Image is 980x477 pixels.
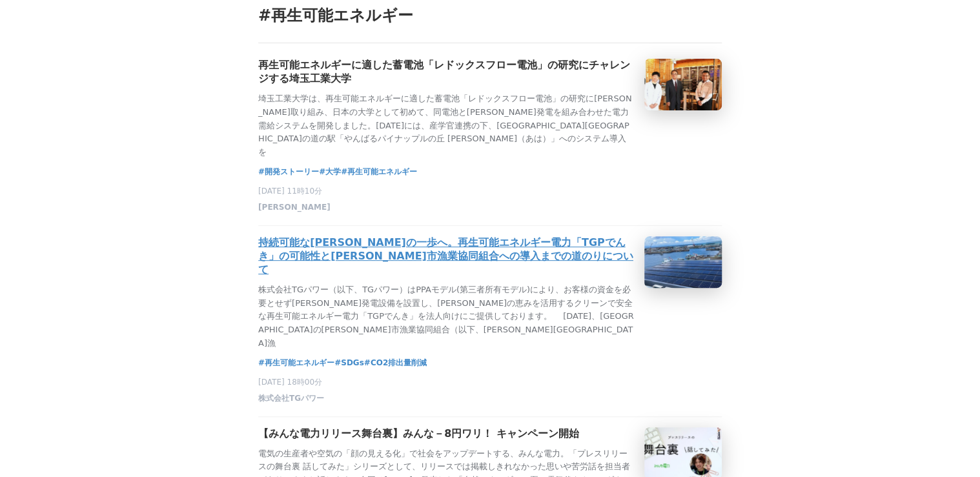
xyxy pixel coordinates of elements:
[258,427,579,441] h3: 【みんな電力リリース舞台裏】みんな－8円ワリ！ キャンペーン開始
[258,186,722,197] p: [DATE] 11時10分
[319,165,341,178] a: #大学
[258,202,331,213] span: [PERSON_NAME]
[258,397,324,406] a: 株式会社TGパワー
[341,165,417,178] a: #再生可能エネルギー
[258,377,722,388] p: [DATE] 18時00分
[364,356,427,369] a: #CO2排出量削減
[334,356,364,369] a: #SDGs
[258,206,331,215] a: [PERSON_NAME]
[258,6,413,25] span: #再生可能エネルギー
[258,236,634,277] h3: 持続可能な[PERSON_NAME]の一歩へ。再生可能エネルギー電力「TGPでんき」の可能性と[PERSON_NAME]市漁業協同組合への導入までの道のりについて
[258,59,722,159] a: 再生可能エネルギーに適した蓄電池「レドックスフロー電池」の研究にチャレンジする埼玉工業大学埼玉工業大学は、再生可能エネルギーに適した蓄電池「レドックスフロー電池」の研究に[PERSON_NAME...
[258,283,634,350] p: 株式会社TGパワー（以下、TGパワー）はPPAモデル(第三者所有モデル)により、お客様の資金を必要とせず[PERSON_NAME]発電設備を設置し、[PERSON_NAME]の恵みを活用するクリ...
[258,236,722,350] a: 持続可能な[PERSON_NAME]の一歩へ。再生可能エネルギー電力「TGPでんき」の可能性と[PERSON_NAME]市漁業協同組合への導入までの道のりについて株式会社TGパワー（以下、TGパ...
[258,165,319,178] a: #開発ストーリー
[258,356,334,369] a: #再生可能エネルギー
[258,92,634,159] p: 埼玉工業大学は、再生可能エネルギーに適した蓄電池「レドックスフロー電池」の研究に[PERSON_NAME]取り組み、日本の大学として初めて、同電池と[PERSON_NAME]発電を組み合わせた電...
[258,59,634,86] h3: 再生可能エネルギーに適した蓄電池「レドックスフロー電池」の研究にチャレンジする埼玉工業大学
[258,393,324,404] span: 株式会社TGパワー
